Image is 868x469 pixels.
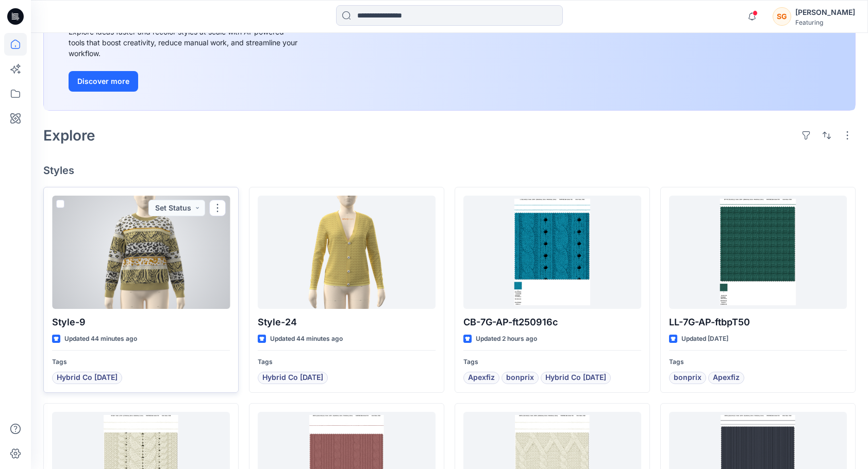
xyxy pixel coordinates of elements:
p: Tags [669,357,847,368]
a: Style-9 [52,196,230,309]
span: Hybrid Co [DATE] [262,372,323,384]
a: Discover more [69,71,301,92]
p: Updated 44 minutes ago [64,334,137,344]
h2: Explore [43,127,95,144]
p: Tags [258,357,436,368]
span: Hybrid Co [DATE] [545,372,606,384]
span: Apexfiz [713,372,740,384]
p: Updated 44 minutes ago [270,334,343,344]
span: Hybrid Co [DATE] [57,372,118,384]
p: Updated 2 hours ago [476,334,537,344]
a: LL-7G-AP-ftbpT50 [669,196,847,309]
p: Style-24 [258,315,436,329]
div: Explore ideas faster and recolor styles at scale with AI-powered tools that boost creativity, red... [69,26,301,59]
p: Updated [DATE] [681,334,728,344]
a: CB-7G-AP-ft250916c [463,196,641,309]
div: [PERSON_NAME] [795,6,855,19]
p: Style-9 [52,315,230,329]
h4: Styles [43,164,856,177]
span: bonprix [506,372,534,384]
div: Featuring [795,19,855,26]
span: bonprix [674,372,702,384]
p: Tags [463,357,641,368]
p: Tags [52,357,230,368]
span: Apexfiz [468,372,495,384]
a: Style-24 [258,196,436,309]
div: SG [773,7,791,26]
button: Discover more [69,71,138,92]
p: LL-7G-AP-ftbpT50 [669,315,847,329]
p: CB-7G-AP-ft250916c [463,315,641,329]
